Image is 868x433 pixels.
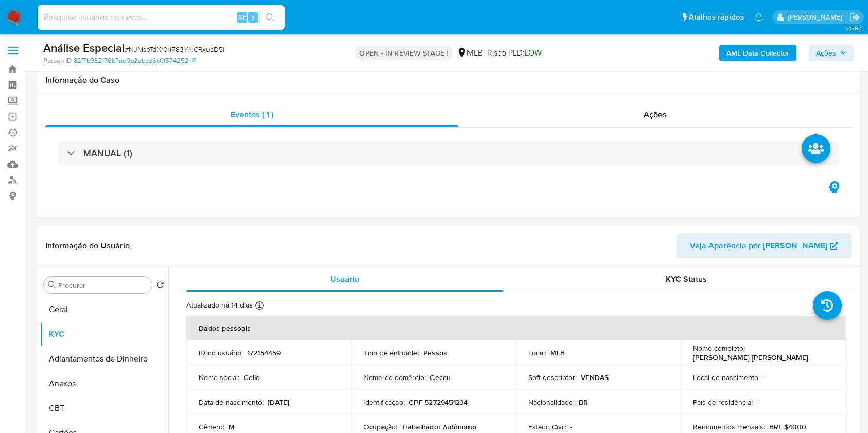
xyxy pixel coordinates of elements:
[402,422,476,431] p: Trabalhador Autônomo
[40,297,168,322] button: Geral
[769,422,806,431] p: BRL $4000
[199,422,224,431] p: Gênero :
[238,12,246,22] span: Alt
[757,398,759,407] p: -
[156,281,164,292] button: Retornar ao pedido padrão
[788,12,846,22] p: ana.conceicao@mercadolivre.com
[199,398,264,407] p: Data de nascimento :
[45,75,852,85] h1: Informação do Caso
[58,281,148,290] input: Procurar
[693,353,808,362] p: [PERSON_NAME] [PERSON_NAME]
[570,422,572,431] p: -
[125,44,224,55] span: # NJMspTdXr04783YNCRxuaD5l
[58,141,839,165] div: MANUAL (1)
[244,373,260,382] p: Celio
[330,273,359,285] span: Usuário
[690,233,827,258] span: Veja Aparência por [PERSON_NAME]
[40,347,168,371] button: Adiantamentos de Dinheiro
[525,47,542,59] span: LOW
[259,10,281,25] button: search-icon
[363,422,397,431] p: Ocupação :
[38,11,285,24] input: Pesquise usuários ou casos...
[45,241,130,251] h1: Informação do Usuário
[40,396,168,421] button: CBT
[764,373,766,382] p: -
[726,45,789,61] b: AML Data Collector
[528,422,566,431] p: Estado Civil :
[550,348,565,357] p: MLB
[186,316,845,340] th: Dados pessoais
[689,12,744,23] span: Atalhos rápidos
[581,373,609,382] p: VENDAS
[48,281,56,289] button: Procurar
[409,398,468,407] p: CPF 52729451234
[252,12,255,22] span: s
[355,46,453,60] p: OPEN - IN REVIEW STAGE I
[754,13,763,22] a: Notificações
[666,273,707,285] span: KYC Status
[693,398,753,407] p: País de residência :
[457,47,483,59] div: MLB
[644,109,667,120] span: Ações
[676,233,852,258] button: Veja Aparência por [PERSON_NAME]
[363,398,405,407] p: Identificação :
[363,348,419,357] p: Tipo de entidade :
[528,398,575,407] p: Nacionalidade :
[849,12,860,23] a: Sair
[74,56,196,65] a: 82f7b932176b7ae0b2abad6c0f574252
[528,348,546,357] p: Local :
[693,422,765,431] p: Rendimentos mensais :
[247,348,281,357] p: 172154459
[40,371,168,396] button: Anexos
[199,348,243,357] p: ID do usuário :
[579,398,588,407] p: BR
[186,300,253,310] p: Atualizado há 14 dias
[40,322,168,347] button: KYC
[363,373,426,382] p: Nome do comércio :
[487,47,542,59] span: Risco PLD:
[809,45,854,61] button: Ações
[430,373,451,382] p: Ceceu
[229,422,235,431] p: M
[199,373,239,382] p: Nome social :
[231,109,273,120] span: Eventos ( 1 )
[719,45,796,61] button: AML Data Collector
[43,56,72,65] b: Person ID
[423,348,447,357] p: Pessoa
[43,40,125,56] b: Análise Especial
[816,45,836,61] span: Ações
[693,373,760,382] p: Local de nascimento :
[268,398,289,407] p: [DATE]
[528,373,577,382] p: Soft descriptor :
[693,344,745,353] p: Nome completo :
[83,148,132,159] h3: MANUAL (1)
